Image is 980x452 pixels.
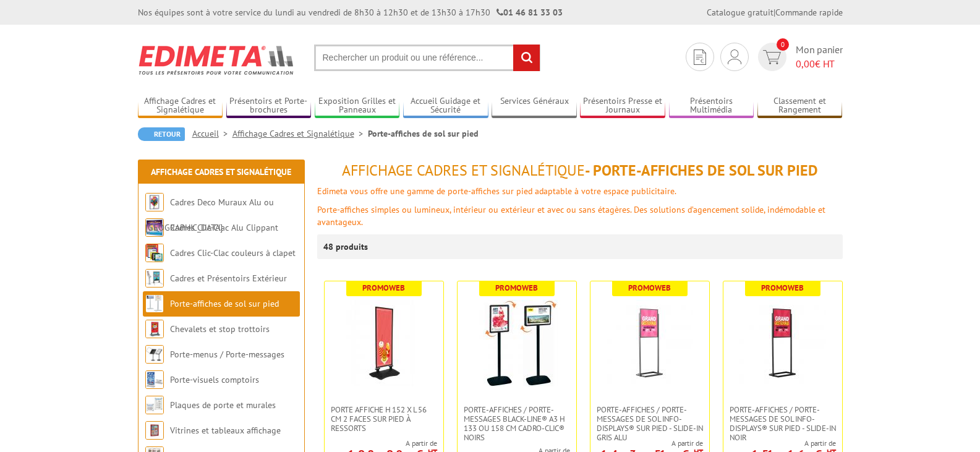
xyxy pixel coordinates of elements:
b: Promoweb [362,283,405,293]
img: Edimeta [138,37,296,83]
span: Porte-affiches / Porte-messages de sol Info-Displays® sur pied - Slide-in Gris Alu [597,405,703,442]
p: 48 produits [323,234,370,259]
a: devis rapide 0 Mon panier 0,00€ HT [755,43,843,71]
div: Nos équipes sont à votre service du lundi au vendredi de 8h30 à 12h30 et de 13h30 à 17h30 [138,6,563,19]
span: 0 [777,38,789,51]
strong: 01 46 81 33 03 [496,7,563,18]
h1: - Porte-affiches de sol sur pied [317,163,843,179]
img: Porte Affiche H 152 x L 56 cm 2 faces sur pied à ressorts [341,300,427,386]
img: Porte-affiches / Porte-messages de sol Info-Displays® sur pied - Slide-in Noir [739,300,826,386]
span: Mon panier [796,43,843,71]
a: Affichage Cadres et Signalétique [151,166,291,177]
a: Accueil [192,128,232,139]
img: Porte-menus / Porte-messages [145,345,164,364]
a: Classement et Rangement [757,96,843,116]
span: € HT [796,57,843,71]
a: Cadres Clic-Clac couleurs à clapet [170,247,296,258]
img: Cadres Deco Muraux Alu ou Bois [145,193,164,211]
img: Porte-affiches / Porte-messages Black-Line® A3 H 133 ou 158 cm Cadro-Clic® noirs [474,300,560,386]
input: rechercher [513,45,540,71]
img: Cadres Clic-Clac couleurs à clapet [145,244,164,262]
b: Promoweb [495,283,538,293]
a: Porte-affiches / Porte-messages Black-Line® A3 H 133 ou 158 cm Cadro-Clic® noirs [458,405,576,442]
a: Présentoirs et Porte-brochures [226,96,312,116]
a: Porte Affiche H 152 x L 56 cm 2 faces sur pied à ressorts [325,405,443,433]
a: Accueil Guidage et Sécurité [403,96,488,116]
b: Promoweb [761,283,804,293]
a: Cadres Deco Muraux Alu ou [GEOGRAPHIC_DATA] [145,197,274,233]
a: Chevalets et stop trottoirs [170,323,270,335]
span: A partir de [590,438,703,448]
span: A partir de [723,438,836,448]
a: Catalogue gratuit [707,7,773,18]
a: Porte-affiches / Porte-messages de sol Info-Displays® sur pied - Slide-in Noir [723,405,842,442]
span: Porte-affiches / Porte-messages Black-Line® A3 H 133 ou 158 cm Cadro-Clic® noirs [464,405,570,442]
input: Rechercher un produit ou une référence... [314,45,540,71]
a: Affichage Cadres et Signalétique [232,128,368,139]
span: A partir de [325,438,437,448]
li: Porte-affiches de sol sur pied [368,127,479,140]
a: Commande rapide [775,7,843,18]
img: devis rapide [728,49,741,64]
div: | [707,6,843,19]
span: Porte Affiche H 152 x L 56 cm 2 faces sur pied à ressorts [331,405,437,433]
a: Cadres et Présentoirs Extérieur [170,273,287,284]
img: Porte-affiches de sol sur pied [145,294,164,313]
font: Porte-affiches simples ou lumineux, intérieur ou extérieur et avec ou sans étagères. Des solution... [317,204,825,228]
b: Promoweb [628,283,671,293]
a: Porte-affiches de sol sur pied [170,298,279,309]
a: Porte-affiches / Porte-messages de sol Info-Displays® sur pied - Slide-in Gris Alu [590,405,709,442]
img: Porte-affiches / Porte-messages de sol Info-Displays® sur pied - Slide-in Gris Alu [607,300,693,386]
a: Porte-menus / Porte-messages [170,349,284,360]
span: Porte-affiches / Porte-messages de sol Info-Displays® sur pied - Slide-in Noir [730,405,836,442]
a: Présentoirs Multimédia [669,96,754,116]
img: devis rapide [694,49,706,65]
img: Cadres et Présentoirs Extérieur [145,269,164,288]
a: Services Généraux [492,96,577,116]
span: Affichage Cadres et Signalétique [342,161,585,180]
a: Retour [138,127,185,141]
img: devis rapide [763,50,781,64]
span: 0,00 [796,58,815,70]
a: Cadres Clic-Clac Alu Clippant [170,222,278,233]
font: Edimeta vous offre une gamme de porte-affiches sur pied adaptable à votre espace publicitaire. [317,185,676,197]
a: Présentoirs Presse et Journaux [580,96,665,116]
a: Exposition Grilles et Panneaux [315,96,400,116]
img: Chevalets et stop trottoirs [145,320,164,338]
a: Affichage Cadres et Signalétique [138,96,223,116]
